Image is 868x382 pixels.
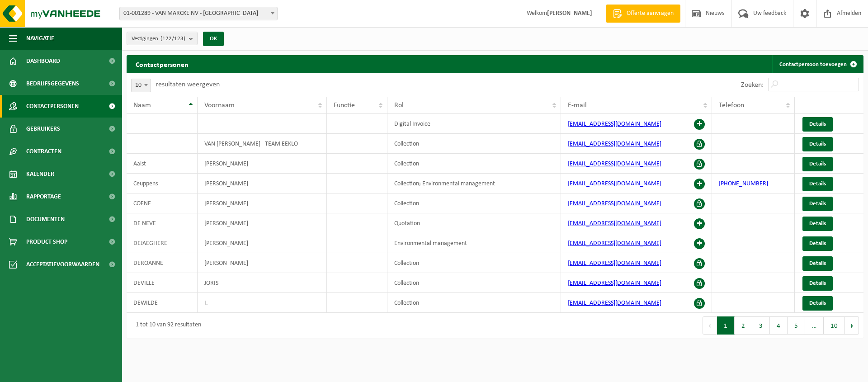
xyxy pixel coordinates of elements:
[719,102,744,109] span: Telefoon
[809,141,826,147] span: Details
[802,236,833,251] a: Details
[198,154,327,174] td: [PERSON_NAME]
[131,317,201,334] div: 1 tot 10 van 92 resultaten
[387,213,561,233] td: Quotation
[26,72,79,95] span: Bedrijfsgegevens
[802,117,833,132] a: Details
[26,163,54,185] span: Kalender
[802,296,833,311] a: Details
[26,140,61,163] span: Contracten
[394,102,404,109] span: Rol
[741,81,764,89] label: Zoeken:
[802,276,833,291] a: Details
[160,36,185,42] count: (122/123)
[809,260,826,266] span: Details
[802,256,833,271] a: Details
[568,180,661,187] a: [EMAIL_ADDRESS][DOMAIN_NAME]
[809,221,826,226] span: Details
[568,200,661,207] a: [EMAIL_ADDRESS][DOMAIN_NAME]
[568,220,661,227] a: [EMAIL_ADDRESS][DOMAIN_NAME]
[26,231,67,253] span: Product Shop
[120,7,277,20] span: 01-001289 - VAN MARCKE NV - GENT
[127,233,198,253] td: DEJAEGHERE
[127,213,198,233] td: DE NEVE
[127,253,198,273] td: DEROANNE
[387,174,561,193] td: Collection; Environmental management
[809,241,826,246] span: Details
[387,273,561,293] td: Collection
[752,316,770,335] button: 3
[203,32,224,46] button: OK
[198,253,327,273] td: [PERSON_NAME]
[127,55,198,73] h2: Contactpersonen
[809,300,826,306] span: Details
[26,253,99,276] span: Acceptatievoorwaarden
[131,79,151,92] span: 10
[809,181,826,187] span: Details
[809,201,826,207] span: Details
[387,134,561,154] td: Collection
[387,253,561,273] td: Collection
[26,208,65,231] span: Documenten
[845,316,859,335] button: Next
[127,273,198,293] td: DEVILLE
[26,118,60,140] span: Gebruikers
[547,10,592,17] strong: [PERSON_NAME]
[719,180,768,187] a: [PHONE_NUMBER]
[119,7,278,20] span: 01-001289 - VAN MARCKE NV - GENT
[802,137,833,151] a: Details
[132,32,185,46] span: Vestigingen
[127,293,198,313] td: DEWILDE
[127,193,198,213] td: COENE
[198,293,327,313] td: I.
[568,160,661,167] a: [EMAIL_ADDRESS][DOMAIN_NAME]
[802,177,833,191] a: Details
[805,316,824,335] span: …
[156,81,220,88] label: resultaten weergeven
[568,102,587,109] span: E-mail
[568,240,661,247] a: [EMAIL_ADDRESS][DOMAIN_NAME]
[568,280,661,287] a: [EMAIL_ADDRESS][DOMAIN_NAME]
[198,213,327,233] td: [PERSON_NAME]
[802,217,833,231] a: Details
[809,161,826,167] span: Details
[568,121,661,127] a: [EMAIL_ADDRESS][DOMAIN_NAME]
[735,316,752,335] button: 2
[26,95,79,118] span: Contactpersonen
[198,174,327,193] td: [PERSON_NAME]
[26,50,60,72] span: Dashboard
[568,300,661,307] a: [EMAIL_ADDRESS][DOMAIN_NAME]
[772,55,863,73] a: Contactpersoon toevoegen
[568,141,661,147] a: [EMAIL_ADDRESS][DOMAIN_NAME]
[26,27,54,50] span: Navigatie
[387,193,561,213] td: Collection
[198,233,327,253] td: [PERSON_NAME]
[26,185,61,208] span: Rapportage
[770,316,788,335] button: 4
[809,121,826,127] span: Details
[198,193,327,213] td: [PERSON_NAME]
[568,260,661,267] a: [EMAIL_ADDRESS][DOMAIN_NAME]
[133,102,151,109] span: Naam
[387,154,561,174] td: Collection
[703,316,717,335] button: Previous
[198,134,327,154] td: VAN [PERSON_NAME] - TEAM EEKLO
[132,79,151,92] span: 10
[824,316,845,335] button: 10
[802,197,833,211] a: Details
[198,273,327,293] td: JORIS
[127,174,198,193] td: Ceuppens
[387,233,561,253] td: Environmental management
[802,157,833,171] a: Details
[717,316,735,335] button: 1
[387,293,561,313] td: Collection
[809,280,826,286] span: Details
[606,5,680,23] a: Offerte aanvragen
[788,316,805,335] button: 5
[5,362,151,382] iframe: chat widget
[127,154,198,174] td: Aalst
[334,102,355,109] span: Functie
[624,9,676,18] span: Offerte aanvragen
[387,114,561,134] td: Digital Invoice
[204,102,235,109] span: Voornaam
